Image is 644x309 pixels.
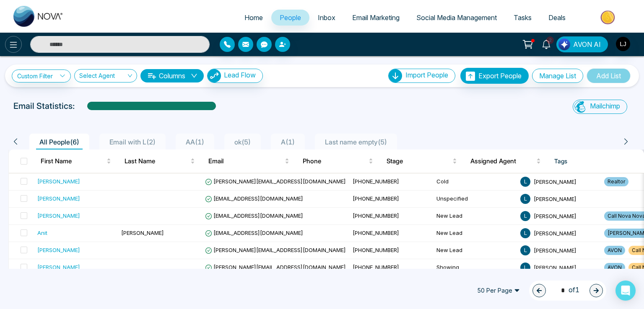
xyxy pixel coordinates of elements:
th: Email [202,149,296,173]
td: Showing [433,259,517,276]
span: [PERSON_NAME] [534,247,576,253]
span: [PERSON_NAME] [534,178,576,185]
th: Last Name [118,149,202,173]
div: [PERSON_NAME] [37,211,80,220]
p: Email Statistics: [13,100,75,112]
span: Deals [548,13,566,22]
div: [PERSON_NAME] [37,246,80,254]
a: 2 [536,36,556,51]
span: [PERSON_NAME][EMAIL_ADDRESS][DOMAIN_NAME] [205,178,346,185]
a: Inbox [309,10,344,26]
a: Tasks [505,10,540,26]
img: Nova CRM Logo [13,6,64,27]
th: Phone [296,149,380,173]
span: People [280,13,301,22]
span: AVON AI [573,39,601,49]
td: New Lead [433,242,517,259]
span: [EMAIL_ADDRESS][DOMAIN_NAME] [205,212,303,219]
div: [PERSON_NAME] [37,263,80,271]
span: [EMAIL_ADDRESS][DOMAIN_NAME] [205,195,303,202]
a: Home [236,10,271,26]
span: Last name empty ( 5 ) [322,138,390,146]
span: All People ( 6 ) [36,138,83,146]
span: [EMAIL_ADDRESS][DOMAIN_NAME] [205,229,303,236]
span: Email with L ( 2 ) [106,138,159,146]
span: ok ( 5 ) [231,138,254,146]
span: AVON [604,263,625,272]
span: [PERSON_NAME][EMAIL_ADDRESS][DOMAIN_NAME] [205,264,346,270]
a: Deals [540,10,574,26]
div: [PERSON_NAME] [37,177,80,185]
button: Lead Flow [207,69,263,83]
img: Lead Flow [208,69,221,82]
td: Cold [433,173,517,191]
span: L [520,245,530,255]
span: [PERSON_NAME] [534,229,576,236]
th: First Name [34,149,118,173]
span: L [520,211,530,221]
div: Anit [37,229,47,237]
span: [PERSON_NAME] [534,195,576,202]
div: Open Intercom Messenger [615,281,636,301]
span: Phone [303,156,367,166]
img: User Avatar [616,37,630,51]
span: [PERSON_NAME] [534,212,576,219]
th: Assigned Agent [464,149,548,173]
button: Export People [460,68,529,84]
span: [PHONE_NUMBER] [353,178,399,185]
span: down [191,72,197,79]
span: Import People [405,71,448,79]
button: Manage List [532,69,583,83]
span: [PERSON_NAME] [121,229,164,236]
img: Lead Flow [558,39,570,50]
span: [PHONE_NUMBER] [353,195,399,202]
a: People [271,10,309,26]
td: New Lead [433,225,517,242]
span: [PHONE_NUMBER] [353,229,399,236]
button: AVON AI [556,36,608,52]
a: Custom Filter [12,70,71,82]
span: Export People [478,72,522,80]
span: AVON [604,246,625,255]
span: Last Name [125,156,189,166]
span: L [520,263,530,273]
span: [PHONE_NUMBER] [353,264,399,270]
span: Email Marketing [352,13,400,22]
span: Social Media Management [416,13,497,22]
span: L [520,177,530,187]
a: Social Media Management [408,10,505,26]
span: Realtor [604,177,628,186]
span: L [520,228,530,238]
span: Stage [387,156,451,166]
span: Tasks [514,13,532,22]
a: Lead FlowLead Flow [204,69,263,83]
th: Stage [380,149,464,173]
span: AA ( 1 ) [182,138,208,146]
div: [PERSON_NAME] [37,194,80,203]
a: Email Marketing [344,10,408,26]
span: 50 Per Page [471,284,526,297]
span: First Name [41,156,105,166]
td: Unspecified [433,191,517,208]
span: [PHONE_NUMBER] [353,212,399,219]
span: [PHONE_NUMBER] [353,247,399,253]
span: Lead Flow [224,71,256,79]
span: [PERSON_NAME] [534,264,576,270]
span: [PERSON_NAME][EMAIL_ADDRESS][DOMAIN_NAME] [205,247,346,253]
span: Email [208,156,283,166]
button: Columnsdown [140,69,204,82]
span: L [520,194,530,204]
img: Market-place.gif [578,8,639,27]
span: Inbox [318,13,335,22]
span: 2 [546,36,554,44]
span: Home [244,13,263,22]
td: New Lead [433,208,517,225]
span: A ( 1 ) [278,138,298,146]
span: Assigned Agent [470,156,535,166]
span: of 1 [556,285,579,296]
span: Mailchimp [590,102,620,110]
